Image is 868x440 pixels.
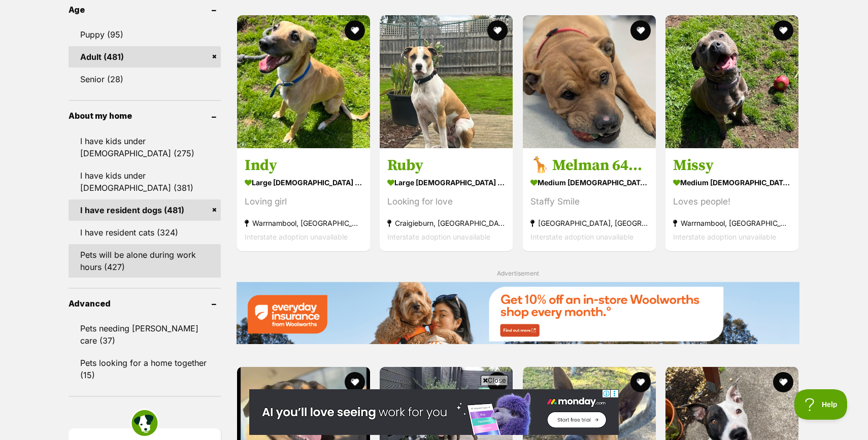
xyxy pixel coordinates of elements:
h3: Ruby [387,156,505,175]
a: Puppy (95) [69,24,221,45]
iframe: Advertisement [249,389,619,435]
a: Pets looking for a home together (15) [69,352,221,386]
button: favourite [630,372,651,392]
a: Adult (481) [69,46,221,67]
div: Looking for love [387,195,505,209]
strong: Warrnambool, [GEOGRAPHIC_DATA] [673,216,791,230]
div: Loving girl [245,195,362,209]
a: Missy medium [DEMOGRAPHIC_DATA] Dog Loves people! Warrnambool, [GEOGRAPHIC_DATA] Interstate adopt... [665,148,798,251]
a: I have kids under [DEMOGRAPHIC_DATA] (381) [69,165,221,198]
span: Advertisement [497,269,539,277]
a: I have kids under [DEMOGRAPHIC_DATA] (275) [69,130,221,164]
strong: large [DEMOGRAPHIC_DATA] Dog [245,175,362,190]
a: Pets needing [PERSON_NAME] care (37) [69,318,221,351]
header: About my home [69,111,221,120]
a: Indy large [DEMOGRAPHIC_DATA] Dog Loving girl Warrnambool, [GEOGRAPHIC_DATA] Interstate adoption ... [237,148,370,251]
strong: [GEOGRAPHIC_DATA], [GEOGRAPHIC_DATA] [530,216,648,230]
img: Missy - Staffordshire Bull Terrier Dog [665,15,798,148]
h3: 🦒 Melman 6416 🦒 [530,156,648,175]
span: Close [481,375,508,385]
a: Pets will be alone during work hours (427) [69,244,221,278]
span: Interstate adoption unavailable [245,232,348,241]
button: favourite [630,20,651,41]
a: Ruby large [DEMOGRAPHIC_DATA] Dog Looking for love Craigieburn, [GEOGRAPHIC_DATA] Interstate adop... [380,148,513,251]
strong: large [DEMOGRAPHIC_DATA] Dog [387,175,505,190]
img: 🦒 Melman 6416 🦒 - American Staffordshire Terrier Dog [523,15,656,148]
header: Age [69,5,221,14]
a: Senior (28) [69,69,221,90]
strong: Warrnambool, [GEOGRAPHIC_DATA] [245,216,362,230]
strong: medium [DEMOGRAPHIC_DATA] Dog [673,175,791,190]
span: Interstate adoption unavailable [673,232,776,241]
h3: Indy [245,156,362,175]
strong: Craigieburn, [GEOGRAPHIC_DATA] [387,216,505,230]
button: favourite [488,372,508,392]
header: Advanced [69,299,221,308]
strong: medium [DEMOGRAPHIC_DATA] Dog [530,175,648,190]
a: 🦒 Melman 6416 🦒 medium [DEMOGRAPHIC_DATA] Dog Staffy Smile [GEOGRAPHIC_DATA], [GEOGRAPHIC_DATA] I... [523,148,656,251]
button: favourite [345,20,365,41]
h3: Missy [673,156,791,175]
div: Staffy Smile [530,195,648,209]
img: Ruby - Staffy Dog [380,15,513,148]
div: Loves people! [673,195,791,209]
img: Indy - Staghound Dog [237,15,370,148]
button: favourite [345,372,365,392]
img: Everyday Insurance promotional banner [236,282,799,344]
span: Interstate adoption unavailable [530,232,633,241]
a: Everyday Insurance promotional banner [236,282,799,346]
a: I have resident cats (324) [69,222,221,243]
a: I have resident dogs (481) [69,199,221,221]
span: Interstate adoption unavailable [387,232,490,241]
button: favourite [488,20,508,41]
iframe: Help Scout Beacon - Open [794,389,848,420]
button: favourite [773,20,793,41]
button: favourite [773,372,793,392]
